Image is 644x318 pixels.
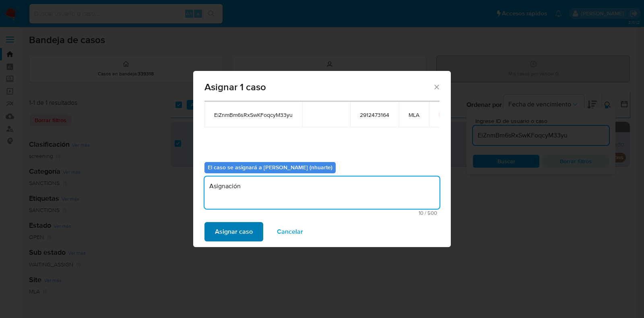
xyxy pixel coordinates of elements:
span: Asignar 1 caso [204,82,433,92]
span: Cancelar [277,223,303,241]
span: Asignar caso [215,223,253,241]
textarea: Asignación [204,177,440,209]
button: Asignar caso [204,222,263,241]
div: assign-modal [193,71,451,247]
button: Cerrar ventana [433,83,440,90]
button: icon-button [439,110,448,119]
span: MLA [409,111,419,118]
b: El caso se asignará a [PERSON_NAME] (nhuarte) [208,163,332,171]
button: Cancelar [266,222,314,241]
span: Máximo 500 caracteres [207,210,437,216]
span: 2912473164 [360,111,389,118]
span: EiZnmBm6sRxSwKFoqcyM33yu [214,111,293,118]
